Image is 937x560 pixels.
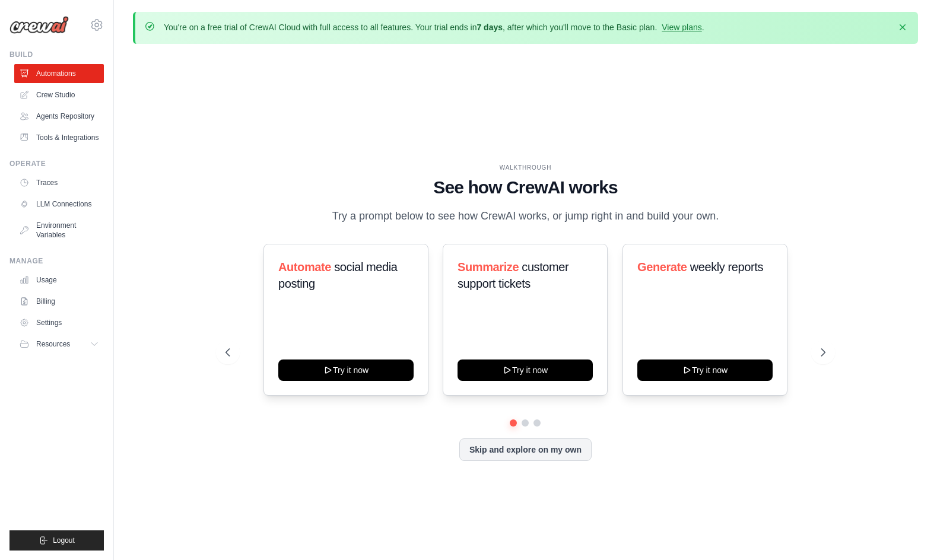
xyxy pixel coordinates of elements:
[36,339,70,349] span: Resources
[53,536,75,545] span: Logout
[14,216,104,244] a: Environment Variables
[14,128,104,147] a: Tools & Integrations
[14,85,104,104] a: Crew Studio
[225,163,825,172] div: WALKTHROUGH
[9,159,104,168] div: Operate
[637,359,773,381] button: Try it now
[477,23,503,32] strong: 7 days
[326,208,725,225] p: Try a prompt below to see how CrewAI works, or jump right in and build your own.
[278,260,331,273] span: Automate
[459,438,592,461] button: Skip and explore on my own
[690,260,763,273] span: weekly reports
[9,530,104,551] button: Logout
[14,195,104,214] a: LLM Connections
[14,271,104,289] a: Usage
[458,359,593,381] button: Try it now
[14,64,104,83] a: Automations
[14,173,104,192] a: Traces
[164,21,704,33] p: You're on a free trial of CrewAI Cloud with full access to all features. Your trial ends in , aft...
[9,50,104,59] div: Build
[14,335,104,354] button: Resources
[458,260,519,273] span: Summarize
[878,503,937,560] iframe: Chat Widget
[9,16,69,34] img: Logo
[14,292,104,311] a: Billing
[225,177,825,198] h1: See how CrewAI works
[14,107,104,126] a: Agents Repository
[278,260,398,290] span: social media posting
[14,313,104,332] a: Settings
[9,256,104,266] div: Manage
[637,260,687,273] span: Generate
[662,23,701,32] a: View plans
[278,359,414,381] button: Try it now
